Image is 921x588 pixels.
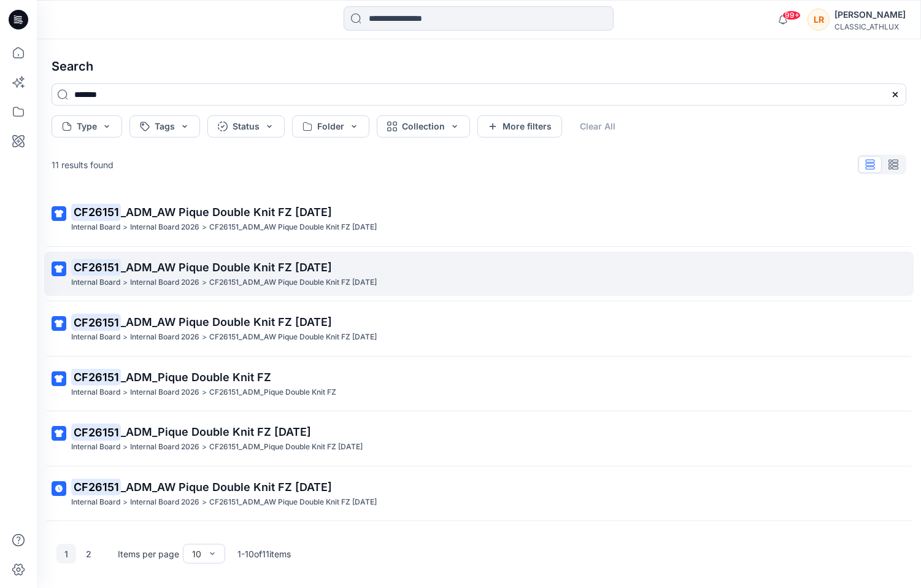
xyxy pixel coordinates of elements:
p: Items per page [118,547,179,560]
p: CF26151_ADM_Pique Double Knit FZ [209,386,336,399]
p: Internal Board 2026 [130,386,199,399]
a: CF26151_ADM_AW Pique Double Knit FZ [DATE]Internal Board>Internal Board 2026>CF26151_ADM_AW Pique... [44,196,914,241]
p: Internal Board [71,386,120,399]
div: LR [807,9,830,31]
mark: CF26151 [71,258,121,276]
p: > [202,276,207,289]
p: 1 - 10 of 11 items [237,547,291,560]
p: CF26151_ADM_Pique Double Knit FZ 30SEP25 [209,441,363,454]
p: > [202,441,207,454]
span: _ADM_Pique Double Knit FZ [121,371,271,384]
p: Internal Board 2026 [130,441,199,454]
p: > [202,496,207,509]
button: More filters [477,115,562,137]
p: CF26151_ADM_AW Pique Double Knit FZ 05OCT25 [209,276,377,289]
mark: CF26151 [71,424,121,441]
a: CF26151_ADM_AW Pique Double Knit FZ [DATE]Internal Board>Internal Board 2026>CF26151_ADM_AW Pique... [44,471,914,516]
button: Type [52,115,122,137]
span: 99+ [782,10,801,20]
mark: CF26151 [71,314,121,331]
button: Status [207,115,285,137]
p: > [123,386,128,399]
p: > [123,221,128,234]
p: Internal Board 2026 [130,221,199,234]
span: _ADM_AW Pique Double Knit FZ [DATE] [121,206,332,219]
p: > [202,386,207,399]
h4: Search [42,49,916,83]
mark: CF26151 [71,203,121,220]
p: Internal Board 2026 [130,496,199,509]
p: Internal Board [71,496,120,509]
p: CF26151_ADM_AW Pique Double Knit FZ 07OCT25 [209,331,377,344]
div: [PERSON_NAME] [834,7,906,22]
div: CLASSIC_ATHLUX [834,22,906,31]
p: Internal Board [71,221,120,234]
button: 2 [79,544,98,563]
p: 11 results found [52,158,114,171]
p: > [123,331,128,344]
p: CF26151_ADM_AW Pique Double Knit FZ 01OCT25 [209,496,377,509]
p: Internal Board [71,331,120,344]
div: 10 [192,547,201,560]
p: Internal Board [71,441,120,454]
span: _ADM_AW Pique Double Knit FZ [DATE] [121,481,332,493]
mark: CF26151 [71,368,121,385]
p: > [202,221,207,234]
a: CF26151_ADM_AW Pique Double Knit FZ [DATE]Internal Board>Internal Board 2026>CF26151_ADM_AW Pique... [44,526,914,571]
button: Folder [292,115,369,137]
p: > [123,496,128,509]
p: Internal Board 2026 [130,331,199,344]
a: CF26151_ADM_Pique Double Knit FZInternal Board>Internal Board 2026>CF26151_ADM_Pique Double Knit FZ [44,362,914,406]
button: 1 [56,544,76,563]
p: > [123,441,128,454]
p: CF26151_ADM_AW Pique Double Knit FZ 01OCT25 [209,221,377,234]
span: _ADM_AW Pique Double Knit FZ [DATE] [121,261,332,274]
span: _ADM_Pique Double Knit FZ [DATE] [121,425,311,438]
button: Collection [377,115,470,137]
a: CF26151_ADM_AW Pique Double Knit FZ [DATE]Internal Board>Internal Board 2026>CF26151_ADM_AW Pique... [44,252,914,296]
p: Internal Board 2026 [130,276,199,289]
span: _ADM_AW Pique Double Knit FZ [DATE] [121,315,332,328]
a: CF26151_ADM_AW Pique Double Knit FZ [DATE]Internal Board>Internal Board 2026>CF26151_ADM_AW Pique... [44,306,914,351]
p: Internal Board [71,276,120,289]
mark: CF26151 [71,478,121,495]
a: CF26151_ADM_Pique Double Knit FZ [DATE]Internal Board>Internal Board 2026>CF26151_ADM_Pique Doubl... [44,416,914,461]
button: Tags [129,115,200,137]
p: > [202,331,207,344]
p: > [123,276,128,289]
